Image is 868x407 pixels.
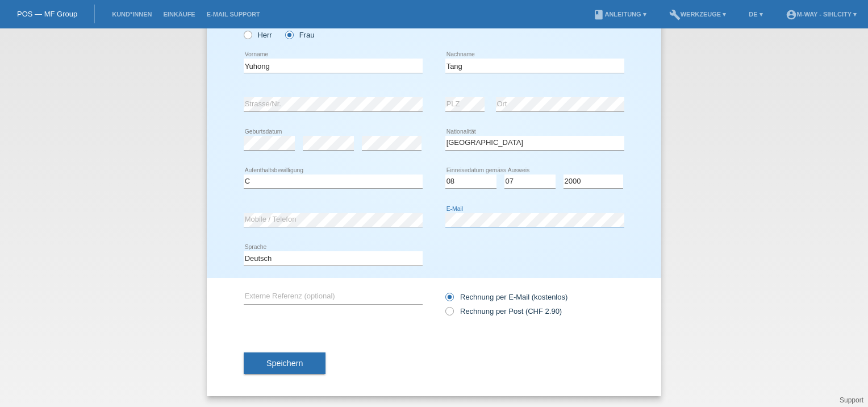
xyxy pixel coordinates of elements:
[587,11,652,18] a: bookAnleitung ▾
[17,10,77,18] a: POS — MF Group
[445,293,453,307] input: Rechnung per E-Mail (kostenlos)
[106,11,157,18] a: Kund*innen
[663,11,732,18] a: buildWerkzeuge ▾
[157,11,201,18] a: Einkäufe
[840,396,863,404] a: Support
[669,9,681,20] i: build
[445,307,453,321] input: Rechnung per Post (CHF 2.90)
[786,9,797,20] i: account_circle
[445,293,567,301] label: Rechnung per E-Mail (kostenlos)
[445,307,562,315] label: Rechnung per Post (CHF 2.90)
[593,9,604,20] i: book
[743,11,768,18] a: DE ▾
[201,11,266,18] a: E-Mail Support
[244,31,251,38] input: Herr
[266,359,303,368] span: Speichern
[244,352,325,374] button: Speichern
[285,31,314,39] label: Frau
[780,11,862,18] a: account_circlem-way - Sihlcity ▾
[285,31,293,38] input: Frau
[244,31,272,39] label: Herr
